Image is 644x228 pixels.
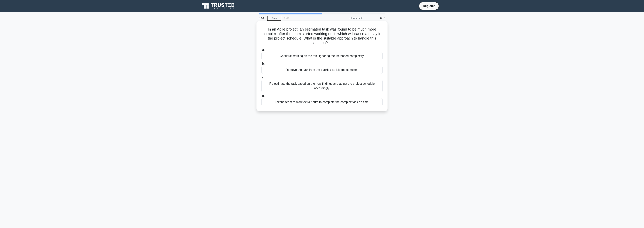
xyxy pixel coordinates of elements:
[281,14,333,22] div: PMP
[261,52,383,60] div: Continue working on the task ignoring the increased complexity.
[267,16,281,21] a: Stop
[261,80,383,92] div: Re-estimate the task based on the new findings and adjust the project schedule accordingly.
[262,94,265,97] span: d.
[261,27,383,45] h5: In an Agile project, an estimated task was found to be much more complex after the team started w...
[256,14,267,22] div: 8:16
[262,76,264,79] span: c.
[421,4,437,8] a: Register
[261,98,383,106] div: Ask the team to work extra hours to complete the complex task on time.
[262,48,265,51] span: a.
[333,14,366,22] div: Intermediate
[262,62,265,65] span: b.
[366,14,388,22] div: 6/10
[261,66,383,74] div: Remove the task from the backlog as it is too complex.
